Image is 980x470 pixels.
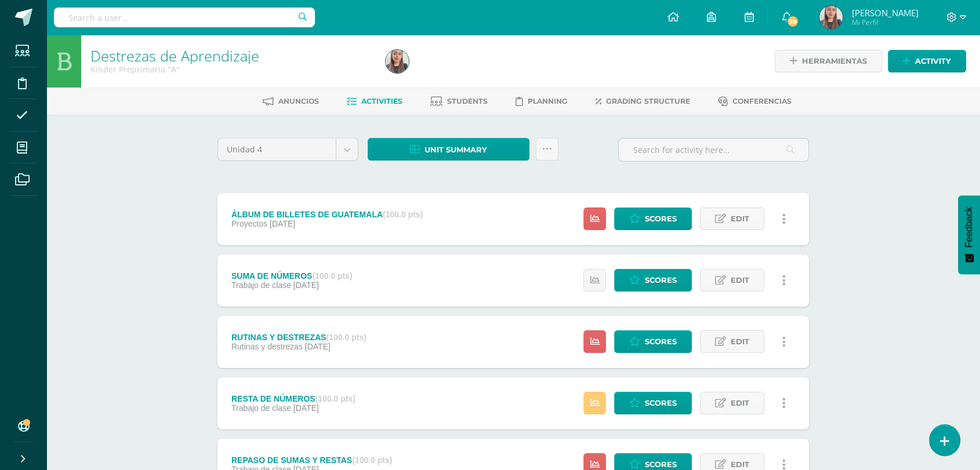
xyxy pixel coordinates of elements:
[964,207,974,247] span: Feedback
[958,195,980,274] button: Feedback - Mostrar encuesta
[731,392,749,414] span: Edit
[227,139,327,161] span: Unidad 4
[447,97,488,105] span: Students
[90,46,259,65] a: Destrezas de Aprendizaje
[614,207,692,230] a: Scores
[614,269,692,292] a: Scores
[614,392,692,414] a: Scores
[293,403,319,413] span: [DATE]
[361,97,402,105] span: Activities
[231,342,303,351] span: Rutinas y destrezas
[231,271,353,280] div: SUMA DE NÚMEROS
[54,8,315,27] input: Search a user…
[516,92,568,111] a: Planning
[386,50,409,73] img: 1d067c05c201550e1fe3aed432ad3120.png
[718,92,792,111] a: Conferencias
[231,210,423,219] div: ÁLBUM DE BILLETES DE GUATEMALA
[528,97,568,105] span: Planning
[731,331,749,352] span: Edit
[731,208,749,229] span: Edit
[819,6,843,29] img: 1d067c05c201550e1fe3aed432ad3120.png
[786,15,799,28] span: 28
[231,333,366,342] div: RUTINAS Y DESTREZAS
[278,97,319,105] span: Anuncios
[90,48,372,64] h1: Destrezas de Aprendizaje
[851,7,918,19] span: [PERSON_NAME]
[352,456,392,465] strong: (100.0 pts)
[305,342,331,351] span: [DATE]
[802,50,867,72] span: Herramientas
[619,139,808,161] input: Search for activity here…
[326,333,366,342] strong: (100.0 pts)
[315,394,355,403] strong: (100.0 pts)
[851,17,918,27] span: Mi Perfil
[645,208,677,229] span: Scores
[347,92,402,111] a: Activities
[775,50,882,72] a: Herramientas
[888,50,966,72] a: Activity
[606,97,690,105] span: Grading structure
[231,403,291,413] span: Trabajo de clase
[383,210,423,219] strong: (100.0 pts)
[614,330,692,353] a: Scores
[231,280,291,290] span: Trabajo de clase
[424,139,487,161] span: Unit summary
[645,331,677,352] span: Scores
[430,92,488,111] a: Students
[732,97,792,105] span: Conferencias
[645,269,677,291] span: Scores
[218,139,358,161] a: Unidad 4
[915,50,951,72] span: Activity
[231,219,267,228] span: Proyectos
[645,392,677,414] span: Scores
[368,138,529,161] a: Unit summary
[263,92,319,111] a: Anuncios
[596,92,690,111] a: Grading structure
[270,219,295,228] span: [DATE]
[293,280,319,290] span: [DATE]
[231,456,392,465] div: REPASO DE SUMAS Y RESTAS
[731,269,749,291] span: Edit
[90,64,372,75] div: Kinder Preprimaria 'A'
[312,271,352,280] strong: (100.0 pts)
[231,394,355,403] div: RESTA DE NÚMEROS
